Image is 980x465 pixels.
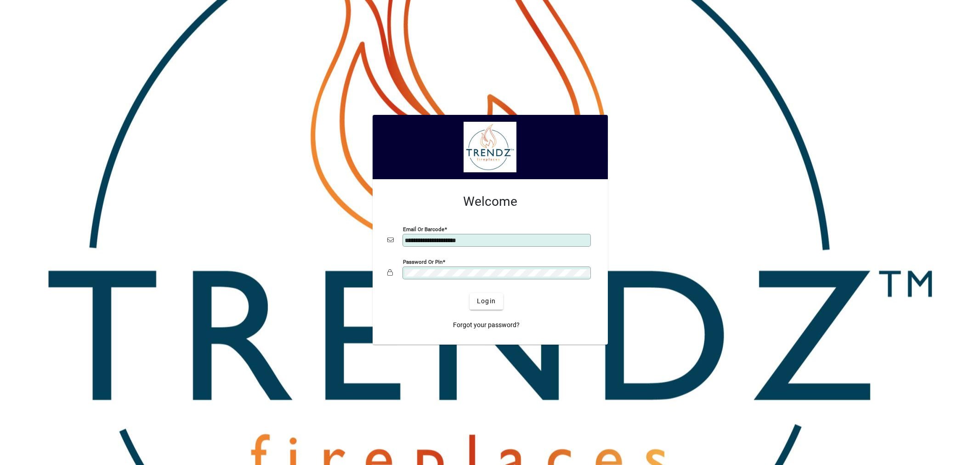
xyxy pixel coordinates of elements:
span: Login [477,296,496,306]
button: Login [470,293,503,310]
span: Forgot your password? [453,320,520,330]
a: Forgot your password? [449,317,523,334]
h2: Welcome [387,194,593,210]
mat-label: Email or Barcode [403,226,444,232]
mat-label: Password or Pin [403,258,442,265]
